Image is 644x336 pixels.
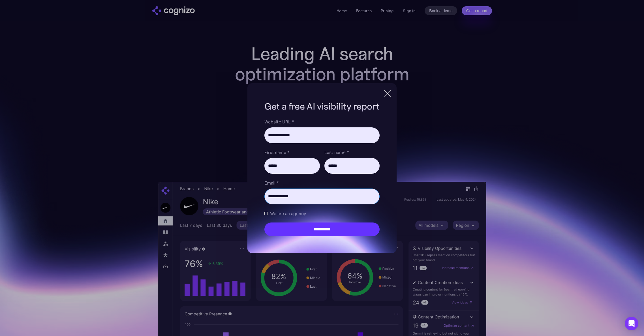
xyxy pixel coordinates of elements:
label: Last name * [324,149,380,156]
label: First name * [264,149,320,156]
form: Brand Report Form [264,118,379,236]
span: We are an agency [270,210,306,217]
h1: Get a free AI visibility report [264,100,379,113]
label: Website URL * [264,118,379,125]
label: Email * [264,179,379,186]
div: Open Intercom Messenger [625,317,638,330]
